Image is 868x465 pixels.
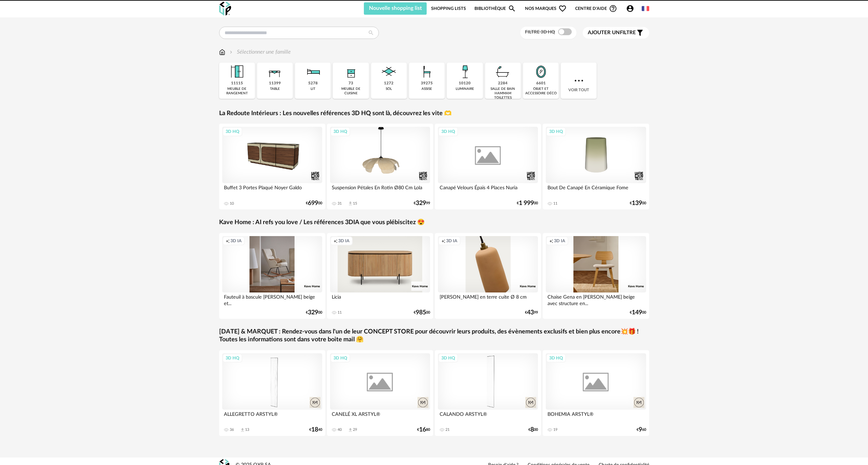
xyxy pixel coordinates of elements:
[330,183,430,197] div: Suspension Pétales En Rotin Ø80 Cm Lola
[230,201,234,206] div: 10
[519,201,534,206] span: 1 999
[588,30,620,35] span: Ajouter un
[327,124,433,209] a: 3D HQ Suspension Pétales En Rotin Ø80 Cm Lola 31 Download icon 15 €32999
[438,127,458,136] div: 3D HQ
[417,427,430,432] div: € 80
[414,201,430,206] div: € 99
[348,427,353,433] span: Download icon
[221,87,253,96] div: meuble de rangement
[609,4,617,13] span: Help Circle Outline icon
[536,81,546,86] div: 6601
[546,183,646,197] div: Bout De Canapé En Céramique Fome
[219,219,425,227] a: Kave Home : AI refs you love / Les références 3DIA que vous plébiscitez 😍
[553,427,557,432] div: 19
[333,238,338,244] span: Creation icon
[219,233,326,319] a: Creation icon 3D IA Fauteuil à bascule [PERSON_NAME] beige et... €32900
[266,63,284,81] img: Table.png
[338,201,342,206] div: 31
[421,81,433,86] div: 39275
[222,183,323,197] div: Buffet 3 Portes Plaqué Noyer Galdo
[230,238,242,244] span: 3D IA
[441,238,445,244] span: Creation icon
[270,87,280,91] div: table
[418,63,436,81] img: Assise.png
[554,238,565,244] span: 3D IA
[632,310,642,315] span: 149
[525,30,555,35] span: Filtre 3D HQ
[630,310,646,315] div: € 00
[517,201,538,206] div: € 00
[384,81,394,86] div: 1272
[228,48,234,56] img: svg+xml;base64,PHN2ZyB3aWR0aD0iMTYiIGhlaWdodD0iMTYiIHZpZXdCb3g9IjAgMCAxNiAxNiIgZmlsbD0ibm9uZSIgeG...
[338,238,350,244] span: 3D IA
[223,127,242,136] div: 3D HQ
[456,63,474,81] img: Luminaire.png
[304,63,322,81] img: Literie.png
[386,87,392,91] div: sol
[546,354,566,363] div: 3D HQ
[546,292,646,306] div: Chaise Gena en [PERSON_NAME] beige avec structure en...
[446,238,457,244] span: 3D IA
[219,110,452,118] a: La Redoute Intérieurs : Les nouvelles références 3D HQ sont là, découvrez les vite 🫶
[626,4,634,13] span: Account Circle icon
[438,354,458,363] div: 3D HQ
[228,48,291,56] div: Sélectionner une famille
[308,310,318,315] span: 329
[245,427,249,432] div: 13
[342,63,360,81] img: Rangement.png
[637,427,646,432] div: € 60
[269,81,281,86] div: 11399
[308,201,318,206] span: 699
[219,2,231,16] img: OXP
[438,410,538,423] div: CALANDO ARSTYL®
[546,127,566,136] div: 3D HQ
[230,427,234,432] div: 36
[219,48,225,56] img: svg+xml;base64,PHN2ZyB3aWR0aD0iMTYiIGhlaWdodD0iMTciIHZpZXdCb3g9IjAgMCAxNiAxNyIgZmlsbD0ibm9uZSIgeG...
[525,2,567,15] span: Nos marques
[223,354,242,363] div: 3D HQ
[338,427,342,432] div: 40
[308,81,318,86] div: 5278
[330,127,350,136] div: 3D HQ
[219,328,649,344] a: [DATE] & MARQUET : Rendez-vous dans l'un de leur CONCEPT STORE pour découvrir leurs produits, des...
[494,63,512,81] img: Salle%20de%20bain.png
[416,201,426,206] span: 329
[311,87,315,91] div: lit
[575,4,617,13] span: Centre d'aideHelp Circle Outline icon
[416,310,426,315] span: 985
[231,81,243,86] div: 11115
[532,63,550,81] img: Miroir.png
[431,2,466,15] a: Shopping Lists
[474,2,516,15] a: BibliothèqueMagnify icon
[419,427,426,432] span: 16
[530,427,534,432] span: 8
[327,233,433,319] a: Creation icon 3D IA Licia 11 €98500
[438,292,538,306] div: [PERSON_NAME] en terre cuite Ø 8 cm
[330,292,430,306] div: Licia
[438,183,538,197] div: Canapé Velours Épais 4 Places Nuria
[222,292,323,306] div: Fauteuil à bascule [PERSON_NAME] beige et...
[543,233,649,319] a: Creation icon 3D IA Chaise Gena en [PERSON_NAME] beige avec structure en... €14900
[380,63,398,81] img: Sol.png
[543,350,649,436] a: 3D HQ BOHEMIA ARSTYL® 19 €960
[573,74,585,87] img: more.7b13dc1.svg
[330,354,350,363] div: 3D HQ
[222,410,323,423] div: ALLEGRETTO ARSTYL®
[327,350,433,436] a: 3D HQ CANELÉ XL ARSTYL® 40 Download icon 29 €1680
[364,2,427,15] button: Nouvelle shopping list
[583,27,649,39] button: Ajouter unfiltre Filter icon
[487,87,519,100] div: salle de bain hammam toilettes
[435,124,541,209] a: 3D HQ Canapé Velours Épais 4 Places Nuria €1 99900
[306,201,322,206] div: € 00
[543,124,649,209] a: 3D HQ Bout De Canapé En Céramique Fome 11 €13900
[435,350,541,436] a: 3D HQ CALANDO ARSTYL® 21 €800
[636,29,644,37] span: Filter icon
[414,310,430,315] div: € 00
[549,238,553,244] span: Creation icon
[630,201,646,206] div: € 00
[422,87,432,91] div: assise
[459,81,471,86] div: 10120
[311,427,318,432] span: 18
[228,63,246,81] img: Meuble%20de%20rangement.png
[369,5,422,11] span: Nouvelle shopping list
